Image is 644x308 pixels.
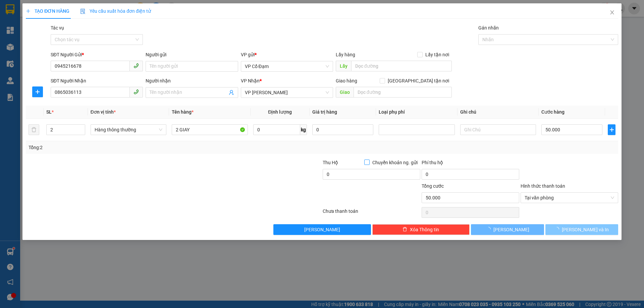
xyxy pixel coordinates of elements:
span: Cước hàng [541,109,565,115]
span: [PERSON_NAME] [493,226,529,233]
span: Đơn vị tính [91,109,116,115]
span: [PERSON_NAME] [304,226,340,233]
button: Close [603,3,622,22]
span: loading [486,227,493,232]
span: SL [46,109,52,115]
span: plus [33,89,43,95]
input: VD: Bàn, Ghế [172,124,248,135]
span: plus [608,127,615,132]
span: close [609,10,615,15]
input: 0 [312,124,373,135]
span: Thu Hộ [323,160,338,165]
span: VP Cổ Đạm [245,61,329,71]
span: Chuyển khoản ng. gửi [370,159,420,166]
span: TẠO ĐƠN HÀNG [26,8,69,14]
span: plus [26,9,31,13]
th: Ghi chú [458,106,539,119]
span: loading [554,227,562,232]
div: Tổng: 2 [29,144,249,151]
span: VP Nhận [241,78,260,83]
input: Dọc đường [354,87,452,98]
div: VP gửi [241,51,333,58]
button: plus [608,124,615,135]
div: SĐT Người Nhận [51,77,143,84]
div: Người gửi [146,51,238,58]
span: Yêu cầu xuất hóa đơn điện tử [80,8,151,14]
span: Lấy tận nơi [423,51,452,58]
li: Hotline: 1900252555 [63,25,280,33]
button: delete [29,124,39,135]
span: Tổng cước [422,183,444,189]
div: Phí thu hộ [422,159,519,169]
span: Tại văn phòng [525,193,614,203]
div: SĐT Người Gửi [51,51,143,58]
button: [PERSON_NAME] [471,224,544,235]
button: [PERSON_NAME] [273,224,371,235]
input: Ghi Chú [460,124,536,135]
div: Người nhận [146,77,238,84]
img: icon [80,9,86,14]
span: kg [300,124,307,135]
span: Giá trị hàng [312,109,337,115]
span: Tên hàng [172,109,194,115]
span: phone [133,63,139,68]
span: Lấy [336,61,351,71]
span: [PERSON_NAME] và In [562,226,609,233]
label: Tác vụ [51,25,64,30]
span: Lấy hàng [336,52,355,57]
label: Gán nhãn [478,25,499,30]
span: user-add [229,90,234,95]
span: Xóa Thông tin [410,226,439,233]
span: Giao [336,87,354,98]
span: phone [133,89,139,95]
th: Loại phụ phí [376,106,457,119]
span: delete [402,227,407,232]
button: plus [32,86,43,97]
span: Định lượng [268,109,292,115]
input: Dọc đường [351,61,452,71]
span: Hàng thông thường [95,125,162,135]
label: Hình thức thanh toán [521,183,565,189]
div: Chưa thanh toán [322,207,421,219]
b: GỬI : VP Cổ Đạm [8,49,78,60]
li: Cổ Đạm, xã [GEOGRAPHIC_DATA], [GEOGRAPHIC_DATA] [63,16,280,25]
span: [GEOGRAPHIC_DATA] tận nơi [385,77,452,84]
img: logo.jpg [8,8,42,42]
span: Giao hàng [336,78,357,83]
button: deleteXóa Thông tin [372,224,470,235]
button: [PERSON_NAME] và In [545,224,618,235]
span: VP Hoàng Liệt [245,87,329,98]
